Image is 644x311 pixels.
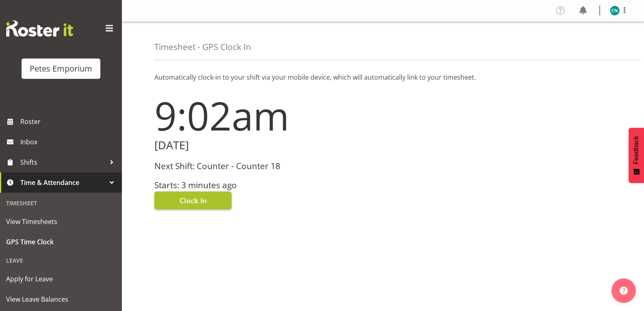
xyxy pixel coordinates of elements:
p: Automatically clock-in to your shift via your mobile device, which will automatically link to you... [154,72,611,82]
h4: Timesheet - GPS Clock In [154,42,251,52]
img: help-xxl-2.png [620,287,628,295]
img: Rosterit website logo [6,20,73,37]
img: christine-neville11214.jpg [610,6,620,15]
span: View Leave Balances [6,293,116,305]
span: Roster [20,115,118,128]
span: Clock In [180,195,207,206]
span: Shifts [20,156,106,168]
div: Petes Emporium [30,63,92,75]
a: View Leave Balances [2,289,120,309]
h1: 9:02am [154,94,378,137]
span: Inbox [20,136,118,148]
span: View Timesheets [6,215,116,228]
div: Leave [2,252,120,269]
span: Apply for Leave [6,273,116,285]
button: Clock In [154,191,232,209]
h3: Starts: 3 minutes ago [154,181,378,190]
h2: [DATE] [154,139,378,152]
span: GPS Time Clock [6,236,116,248]
a: View Timesheets [2,211,120,232]
a: GPS Time Clock [2,232,120,252]
span: Feedback [633,136,640,164]
div: Timesheet [2,195,120,211]
span: Time & Attendance [20,176,106,189]
h3: Next Shift: Counter - Counter 18 [154,161,378,171]
button: Feedback - Show survey [629,128,644,183]
a: Apply for Leave [2,269,120,289]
